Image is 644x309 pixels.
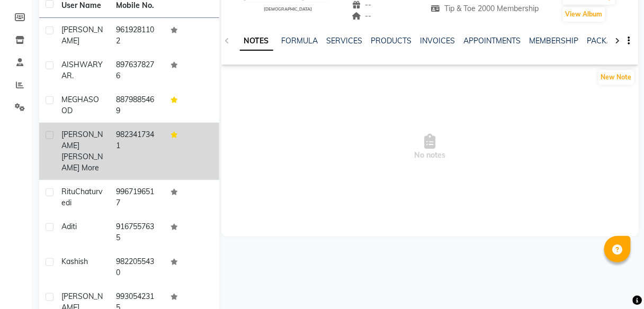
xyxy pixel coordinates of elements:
[598,70,634,85] button: New Note
[61,152,103,172] span: [PERSON_NAME] More
[67,71,74,80] span: R.
[61,95,88,104] span: MEGHA
[240,32,273,51] a: NOTES
[110,250,164,285] td: 9822055430
[110,18,164,53] td: 9619281102
[110,215,164,250] td: 9167557635
[371,36,412,46] a: PRODUCTS
[464,36,521,46] a: APPOINTMENTS
[221,94,639,200] span: No notes
[61,130,103,150] span: [PERSON_NAME]
[110,53,164,88] td: 8976378276
[61,187,75,196] span: Ritu
[587,36,627,46] a: PACKAGES
[282,36,318,46] a: FORMULA
[61,187,102,207] span: Chaturvedi
[61,222,77,231] span: Aditi
[264,6,312,12] span: [DEMOGRAPHIC_DATA]
[61,60,103,80] span: AISHWARYA
[421,36,455,46] a: INVOICES
[530,36,579,46] a: MEMBERSHIP
[110,88,164,123] td: 8879885469
[327,36,363,46] a: SERVICES
[61,25,103,46] span: [PERSON_NAME]
[431,4,539,13] span: Tip & Toe 2000 Membership
[110,123,164,180] td: 9823417341
[563,7,605,22] button: View Album
[352,11,372,21] span: --
[110,180,164,215] td: 9967196517
[61,257,88,266] span: Kashish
